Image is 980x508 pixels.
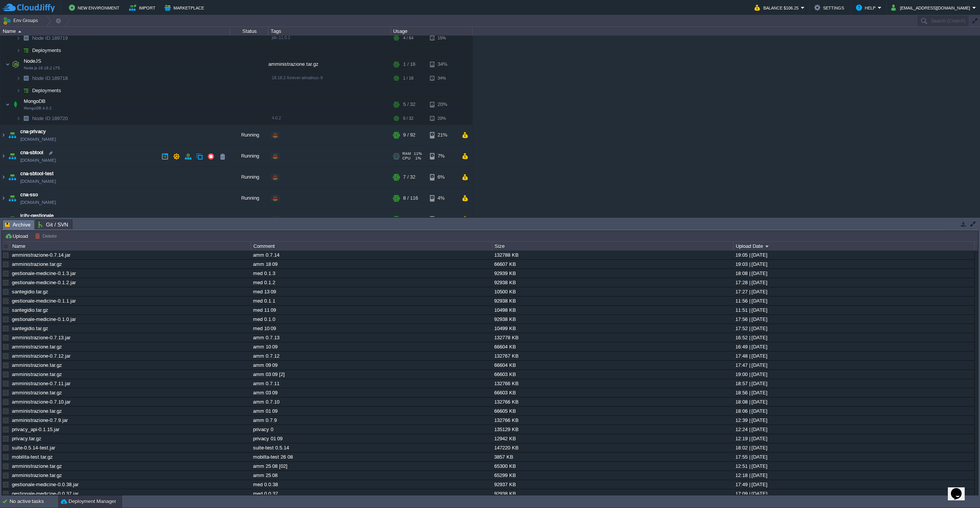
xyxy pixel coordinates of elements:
div: 17:09 | [DATE] [733,489,974,498]
img: AMDAwAAAACH5BAEAAAAALAAAAAABAAEAAAICRAEAOw== [21,45,31,57]
a: gestionale-medicine-0.1.2.jar [12,280,76,285]
a: suite-0.5.14-test.jar [12,445,55,451]
a: gestionale-medicine-0.0.37.jar [12,491,78,497]
div: 66607 KB [492,260,733,269]
span: Archive [5,220,31,230]
div: amm 0.7.12 [251,352,492,360]
iframe: chat widget [948,477,972,500]
div: 19:03 | [DATE] [733,260,974,269]
div: 5 / 32 [403,97,415,112]
div: 18:08 | [DATE] [733,269,974,278]
span: 1% [413,156,421,161]
div: 17:48 | [DATE] [733,352,974,360]
span: 18.18.2-forever-almalinux-9 [272,76,323,80]
div: 17:28 | [DATE] [733,278,974,287]
a: privacy.tar.gz [12,436,41,441]
img: AMDAwAAAACH5BAEAAAAALAAAAAABAAEAAAICRAEAOw== [21,113,31,125]
img: AMDAwAAAACH5BAEAAAAALAAAAAABAAEAAAICRAEAOw== [7,188,18,209]
a: amministrazione-0.7.14.jar [12,252,70,258]
img: AMDAwAAAACH5BAEAAAAALAAAAAABAAEAAAICRAEAOw== [5,57,10,72]
a: NodeJSNode.js 18.18.2 LTS [23,59,42,64]
img: AMDAwAAAACH5BAEAAAAALAAAAAABAAEAAAICRAEAOw== [7,167,18,188]
span: Node ID: [32,116,52,122]
div: 4 / 64 [403,33,413,44]
div: 18:06 | [DATE] [733,407,974,415]
span: 189720 [31,116,69,122]
div: 132767 KB [492,352,733,360]
a: icity-gestionale [20,212,54,220]
a: cna-sso [20,191,38,199]
div: 19:00 | [DATE] [733,370,974,379]
span: CPU [402,156,410,161]
div: 9 / 92 [403,125,415,146]
span: 189719 [31,35,69,42]
div: mobilta-test 26 08 [251,453,492,461]
span: jdk-11.0.2 [272,36,290,40]
button: [EMAIL_ADDRESS][DOMAIN_NAME] [891,3,972,12]
div: 11:56 | [DATE] [733,296,974,305]
a: santegidio.tar.gz [12,307,48,313]
div: med 0.1.3 [251,269,492,278]
a: amministrazione-0.7.12.jar [12,353,70,359]
div: 21% [430,125,455,146]
div: 92939 KB [492,269,733,278]
a: amministrazione.tar.gz [12,463,62,469]
img: AMDAwAAAACH5BAEAAAAALAAAAAABAAEAAAICRAEAOw== [0,146,7,167]
div: amm 0.7.10 [251,397,492,406]
div: Comment [252,242,492,251]
div: 92938 KB [492,296,733,305]
div: 12:24 | [DATE] [733,425,974,434]
span: NodeJS [23,58,42,65]
div: 4% [430,188,455,209]
a: gestionale-medicine-0.1.3.jar [12,270,76,276]
div: 92938 KB [492,278,733,287]
a: amministrazione.tar.gz [12,371,62,377]
img: AMDAwAAAACH5BAEAAAAALAAAAAABAAEAAAICRAEAOw== [0,125,7,146]
div: 147220 KB [492,443,733,452]
a: [DOMAIN_NAME] [20,157,56,164]
div: amm 25 08 [251,471,492,480]
button: Upload [5,233,30,239]
div: 17:27 | [DATE] [733,287,974,296]
div: 92938 KB [492,315,733,324]
span: Node.js 18.18.2 LTS [24,66,60,71]
div: 66604 KB [492,342,733,351]
div: amm 18 09 [251,260,492,269]
a: cna-privacy [20,128,46,136]
div: med 11 09 [251,306,492,314]
a: gestionale-medicine-0.1.1.jar [12,298,76,304]
a: [DOMAIN_NAME] [20,178,56,186]
a: Node ID:189720 [31,116,69,122]
div: 132766 KB [492,379,733,388]
div: 16:49 | [DATE] [733,342,974,351]
img: AMDAwAAAACH5BAEAAAAALAAAAAABAAEAAAICRAEAOw== [0,167,7,188]
a: amministrazione.tar.gz [12,344,62,350]
a: santegidio.tar.gz [12,326,48,331]
span: Deployments [31,47,62,54]
span: MongoDB 4.0.2 [24,106,52,111]
div: 7 / 32 [403,167,415,188]
div: med 0.1.1 [251,296,492,305]
a: cna-sbtool-test [20,170,54,178]
div: 17:47 | [DATE] [733,361,974,370]
div: 18:57 | [DATE] [733,379,974,388]
div: amm 09 09 [251,361,492,370]
img: AMDAwAAAACH5BAEAAAAALAAAAAABAAEAAAICRAEAOw== [21,73,31,85]
a: amministrazione.tar.gz [12,472,62,478]
a: amministrazione-0.7.11.jar [12,381,70,386]
img: AMDAwAAAACH5BAEAAAAALAAAAAABAAEAAAICRAEAOw== [10,57,21,72]
div: Running [230,209,268,230]
div: 17:56 | [DATE] [733,315,974,324]
div: amm 0.7.9 [251,416,492,425]
div: 132778 KB [492,333,733,342]
div: 65300 KB [492,462,733,471]
div: med 0.0.38 [251,480,492,489]
div: 34% [430,57,455,72]
img: AMDAwAAAACH5BAEAAAAALAAAAAABAAEAAAICRAEAOw== [7,125,18,146]
a: MongoDBMongoDB 4.0.2 [23,99,47,104]
button: Deployment Manager [61,498,116,505]
button: Import [129,3,158,12]
div: 66603 KB [492,388,733,397]
button: New Environment [69,3,122,12]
